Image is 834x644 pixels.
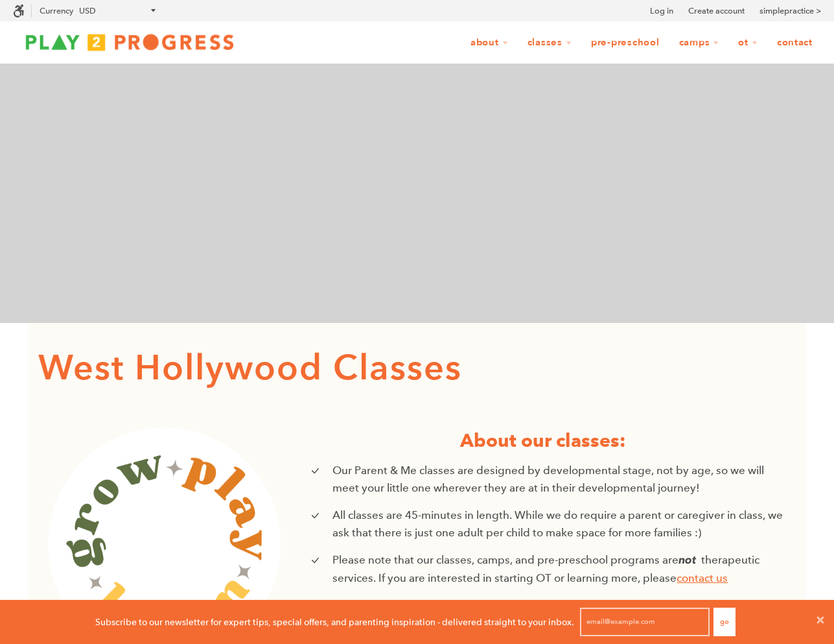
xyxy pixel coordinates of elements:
strong: About our classes: [460,429,626,452]
a: contact us [677,571,728,585]
a: Create account [688,5,745,18]
p: Our Parent & Me classes are designed by developmental stage, not by age, so we will meet your lit... [332,462,786,497]
a: Classes [519,30,580,55]
a: Log in [650,5,673,18]
a: Camps [671,30,728,55]
label: Currency [40,6,73,16]
p: Please note that our classes, camps, and pre-preschool programs are therapeutic services. If you ... [332,551,786,586]
a: About [462,30,516,55]
a: OT [730,30,766,55]
p: Drop-in and memberships are available! Online registration is required before attending any in-pe... [332,597,786,632]
p: Subscribe to our newsletter for expert tips, special offers, and parenting inspiration - delivere... [95,615,574,629]
img: Play2Progress logo [13,29,246,55]
h1: West Hollywood Classes [38,342,796,395]
strong: not [678,553,696,566]
a: simplepractice > [759,5,821,18]
input: email@example.com [580,608,710,636]
a: Contact [769,30,821,55]
button: Go [713,608,736,636]
a: Pre-Preschool [583,30,668,55]
p: All classes are 45-minutes in length. While we do require a parent or caregiver in class, we ask ... [332,507,786,542]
